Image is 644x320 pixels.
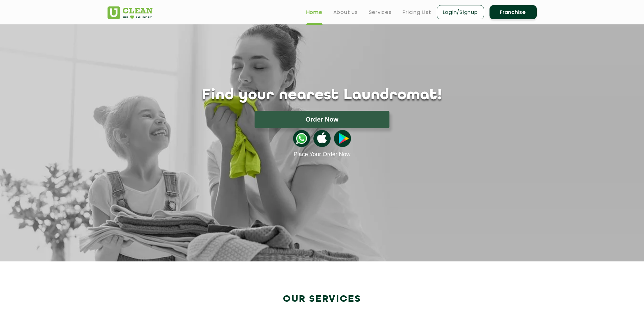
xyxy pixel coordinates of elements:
a: Place Your Order Now [293,151,350,158]
button: Order Now [255,111,389,128]
h2: Our Services [108,294,537,305]
a: Franchise [490,5,537,19]
img: whatsappicon.png [293,130,310,147]
a: About us [333,8,358,16]
a: Login/Signup [437,5,484,19]
a: Home [306,8,323,16]
img: playstoreicon.png [334,130,351,147]
a: Services [369,8,392,16]
img: apple-icon.png [313,130,330,147]
h1: Find your nearest Laundromat! [102,87,542,104]
a: Pricing List [403,8,431,16]
img: UClean Laundry and Dry Cleaning [108,6,152,19]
